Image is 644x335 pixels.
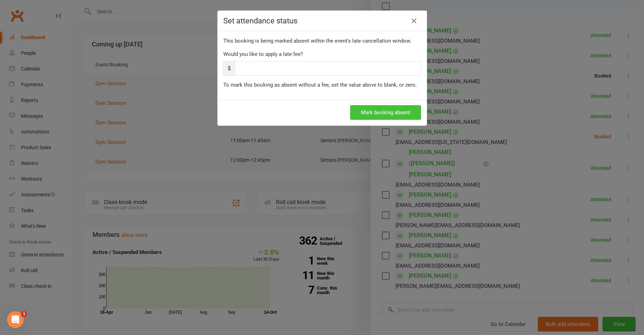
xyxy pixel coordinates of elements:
button: Mark booking absent [350,105,421,120]
div: This booking is being marked absent within the event's late cancellation window. [223,37,421,45]
iframe: Intercom live chat [7,311,24,328]
a: Close [408,15,420,27]
span: 1 [21,311,27,317]
span: $ [223,61,235,76]
div: To mark this booking as absent without a fee, set the value above to blank, or zero. [223,81,421,89]
div: Would you like to apply a late fee? [223,50,421,58]
h4: Set attendance status [223,16,421,25]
